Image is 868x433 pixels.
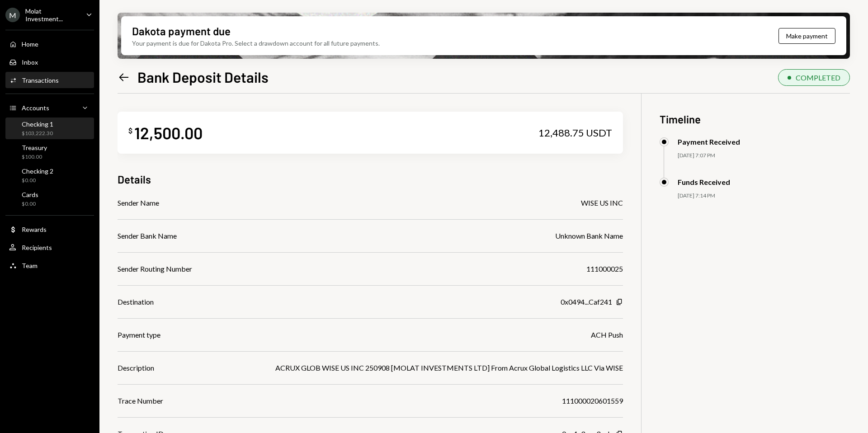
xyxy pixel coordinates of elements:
[118,231,177,241] div: Sender Bank Name
[5,72,94,88] a: Transactions
[22,262,38,269] div: Team
[22,177,53,184] div: $0.00
[591,329,623,340] div: ACH Push
[586,264,623,274] div: 111000025
[555,231,623,241] div: Unknown Bank Name
[678,178,730,186] div: Funds Received
[5,36,94,52] a: Home
[118,297,154,307] div: Destination
[118,329,160,340] div: Payment type
[660,112,850,127] h3: Timeline
[5,99,94,116] a: Accounts
[22,167,53,175] div: Checking 2
[22,200,38,208] div: $0.00
[275,362,623,373] div: ACRUX GLOB WISE US INC 250908 [MOLAT INVESTMENTS LTD] From Acrux Global Logistics LLC Via WISE
[5,8,20,22] div: M
[5,118,94,139] a: Checking 1$103,222.30
[678,137,740,146] div: Payment Received
[5,221,94,237] a: Rewards
[118,264,192,274] div: Sender Routing Number
[5,188,94,210] a: Cards$0.00
[128,126,132,135] div: $
[118,198,159,208] div: Sender Name
[561,297,612,307] div: 0x0494...Caf241
[5,239,94,255] a: Recipients
[796,73,840,82] div: COMPLETED
[132,24,231,38] div: Dakota payment due
[5,257,94,273] a: Team
[678,152,850,160] div: [DATE] 7:07 PM
[22,153,47,161] div: $100.00
[22,144,47,151] div: Treasury
[132,38,380,48] div: Your payment is due for Dakota Pro. Select a drawdown account for all future payments.
[22,40,38,48] div: Home
[118,362,154,373] div: Description
[538,127,612,139] div: 12,488.75 USDT
[22,104,49,112] div: Accounts
[22,120,53,128] div: Checking 1
[5,54,94,70] a: Inbox
[22,58,38,66] div: Inbox
[562,395,623,406] div: 111000020601559
[5,165,94,186] a: Checking 2$0.00
[118,172,151,187] h3: Details
[25,7,79,23] div: Molat Investment...
[22,130,53,137] div: $103,222.30
[137,68,269,86] h1: Bank Deposit Details
[581,198,623,208] div: WISE US INC
[134,122,203,143] div: 12,500.00
[118,395,163,406] div: Trace Number
[22,244,52,251] div: Recipients
[22,226,47,233] div: Rewards
[22,191,38,198] div: Cards
[778,28,835,44] button: Make payment
[5,141,94,163] a: Treasury$100.00
[678,192,850,200] div: [DATE] 7:14 PM
[22,76,59,84] div: Transactions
